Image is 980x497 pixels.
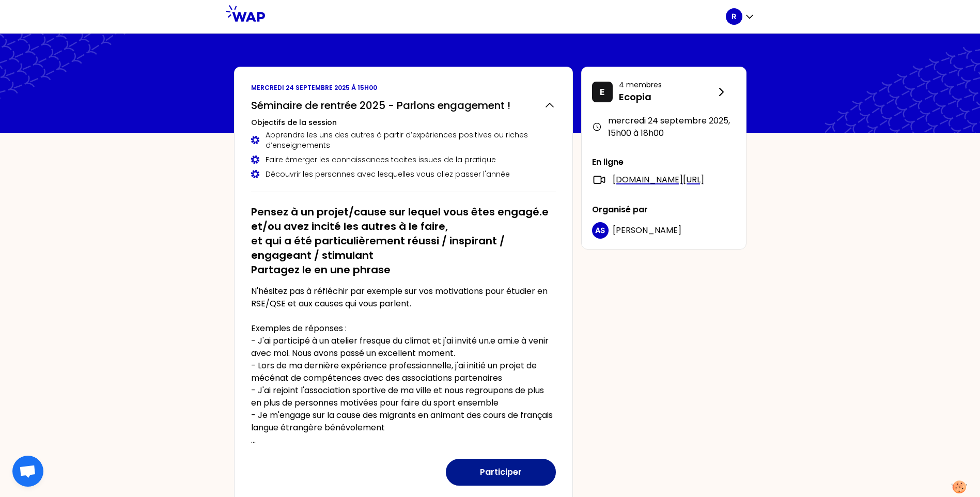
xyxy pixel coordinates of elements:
[251,130,556,150] div: Apprendre les uns des autres à partir d’expériences positives ou riches d’enseignements
[12,456,43,487] div: Ouvrir le chat
[619,80,715,90] p: 4 membres
[732,11,736,22] p: R
[251,98,510,113] h2: Séminaire de rentrée 2025 - Parlons engagement !
[613,174,704,186] a: [DOMAIN_NAME][URL]
[251,84,556,92] p: mercredi 24 septembre 2025 à 15h00
[595,225,605,236] p: AS
[592,115,736,139] div: mercredi 24 septembre 2025 , 15h00 à 18h00
[251,117,556,128] h3: Objectifs de la session
[592,204,736,216] p: Organisé par
[613,224,681,236] span: [PERSON_NAME]
[600,85,605,99] p: E
[619,90,715,104] p: Ecopia
[726,8,755,25] button: R
[251,205,556,277] h2: Pensez à un projet/cause sur lequel vous êtes engagé.e et/ou avez incité les autres à le faire, e...
[251,98,556,113] button: Séminaire de rentrée 2025 - Parlons engagement !
[446,459,556,486] button: Participer
[251,154,556,165] div: Faire émerger les connaissances tacites issues de la pratique
[251,169,556,179] div: Découvrir les personnes avec lesquelles vous allez passer l'année
[251,285,556,446] p: N'hésitez pas à réfléchir par exemple sur vos motivations pour étudier en RSE/QSE et aux causes q...
[592,156,736,168] p: En ligne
